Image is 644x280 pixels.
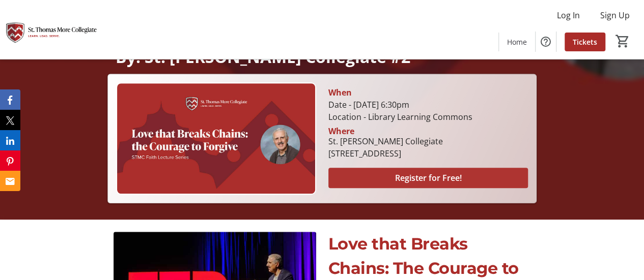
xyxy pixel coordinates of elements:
[6,4,97,55] img: St. Thomas More Collegiate #2's Logo
[549,7,588,23] button: Log In
[536,32,556,52] button: Help
[499,33,535,51] a: Home
[592,7,638,23] button: Sign Up
[328,147,443,160] div: [STREET_ADDRESS]
[328,127,354,135] div: Where
[395,172,461,184] span: Register for Free!
[116,82,316,195] img: Campaign CTA Media Photo
[328,135,443,147] div: St. [PERSON_NAME] Collegiate
[328,86,352,99] div: When
[507,37,527,47] span: Home
[565,33,605,51] a: Tickets
[328,168,528,188] button: Register for Free!
[573,37,597,47] span: Tickets
[600,9,630,21] span: Sign Up
[116,48,528,66] p: By: St. [PERSON_NAME] Collegiate #2
[328,99,528,123] div: Date - [DATE] 6:30pm Location - Library Learning Commons
[557,9,580,21] span: Log In
[613,32,632,50] button: Cart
